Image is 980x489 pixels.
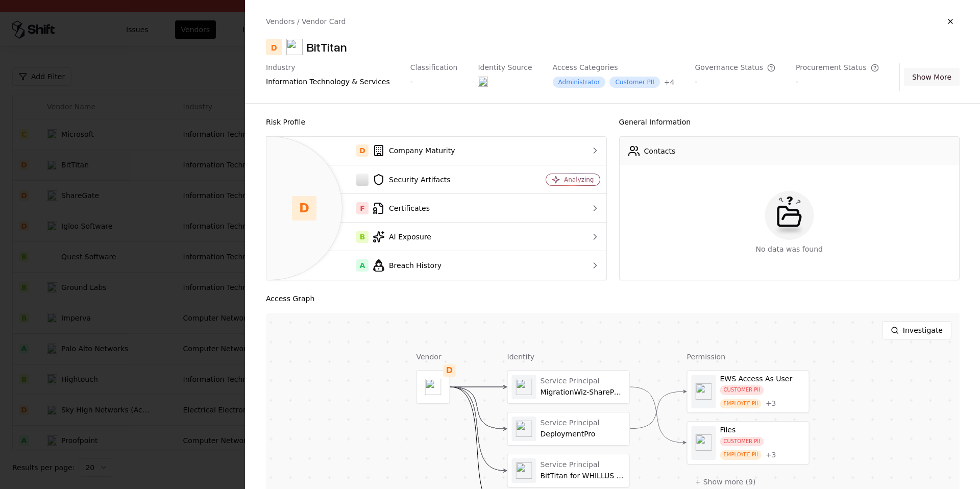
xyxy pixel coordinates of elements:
div: - [410,77,458,87]
div: No data was found [756,244,823,254]
div: Classification [410,63,458,72]
div: + 4 [664,77,675,87]
div: CUSTOMER PII [720,437,764,447]
div: Certificates [275,202,512,214]
div: Files [720,426,805,435]
div: Risk Profile [266,116,607,128]
div: D [266,39,282,55]
div: MigrationWiz-SharePoint-Delegated [541,388,625,397]
div: information technology & services [266,77,390,87]
div: AI Exposure [275,231,512,243]
div: Customer PII [609,77,659,88]
button: +3 [766,399,776,408]
div: BitTitan [307,39,347,55]
div: EMPLOYEE PII [720,450,762,460]
div: Company Maturity [275,144,512,157]
div: CUSTOMER PII [720,385,764,395]
div: Permission [687,352,810,362]
div: Service Principal [541,419,625,428]
div: D [356,144,369,157]
div: Access Categories [553,63,675,72]
div: Service Principal [541,377,625,386]
div: Service Principal [541,460,625,470]
div: + 3 [766,451,776,460]
div: General Information [619,116,960,128]
div: Security Artifacts [275,174,512,186]
div: Vendors / Vendor Card [266,16,346,27]
div: + 3 [766,399,776,408]
div: - [695,77,776,87]
div: F [356,202,369,214]
div: Contacts [644,146,676,156]
div: Identity [507,352,630,362]
img: BitTitan [286,39,303,55]
div: EWS Access As User [720,375,805,384]
div: DeploymentPro [541,430,625,439]
div: B [356,231,369,243]
button: +4 [664,77,675,87]
button: Show More [904,68,960,86]
div: Analyzing [564,176,594,184]
div: Access Graph [266,292,960,305]
div: D [292,196,316,221]
div: BitTitan for WHILLUS Collapse Project [541,472,625,481]
div: Procurement Status [796,63,879,72]
button: +3 [766,451,776,460]
div: Industry [266,63,390,72]
div: A [356,259,369,272]
div: Governance Status [695,63,776,72]
button: Investigate [882,321,951,339]
div: - [796,77,879,87]
div: D [444,364,456,377]
div: Breach History [275,259,512,272]
div: Identity Source [478,63,532,72]
img: entra.microsoft.com [478,77,488,87]
div: Administrator [553,77,606,88]
div: EMPLOYEE PII [720,399,762,409]
div: Vendor [416,352,450,362]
